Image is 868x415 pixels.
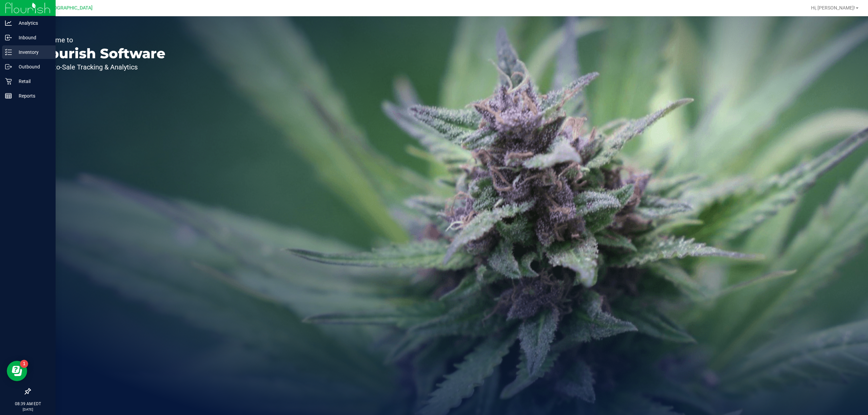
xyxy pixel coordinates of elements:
[12,63,53,71] p: Outbound
[5,92,12,99] inline-svg: Reports
[46,5,93,11] span: [GEOGRAPHIC_DATA]
[37,47,165,60] p: Flourish Software
[5,20,12,26] inline-svg: Analytics
[37,64,165,70] p: Seed-to-Sale Tracking & Analytics
[5,78,12,85] inline-svg: Retail
[5,34,12,41] inline-svg: Inbound
[12,77,53,85] p: Retail
[3,407,53,412] p: [DATE]
[5,49,12,56] inline-svg: Inventory
[5,63,12,70] inline-svg: Outbound
[20,360,28,368] iframe: Resource center unread badge
[7,361,27,381] iframe: Resource center
[37,37,165,43] p: Welcome to
[3,401,53,407] p: 08:39 AM EDT
[12,48,53,56] p: Inventory
[12,34,53,42] p: Inbound
[12,92,53,100] p: Reports
[811,5,855,11] span: Hi, [PERSON_NAME]!
[12,19,53,27] p: Analytics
